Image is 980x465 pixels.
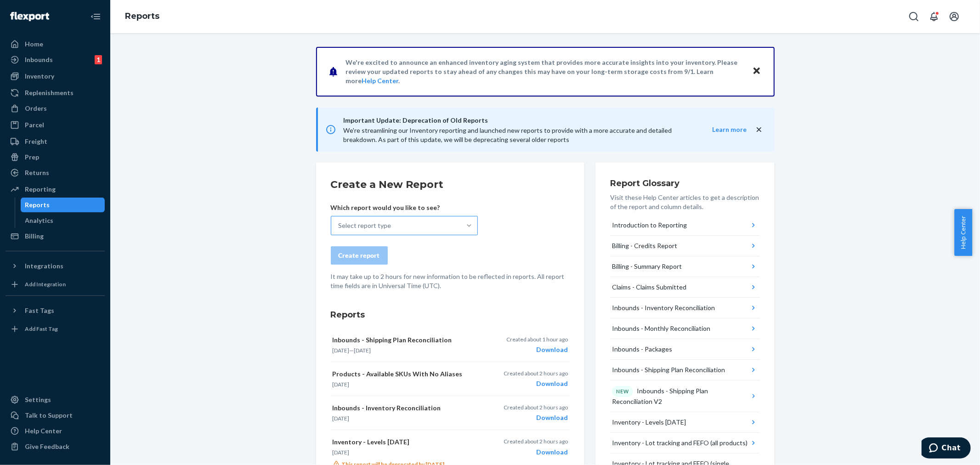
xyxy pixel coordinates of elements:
button: Close Navigation [86,7,105,26]
div: Inventory - Lot tracking and FEFO (all products) [612,438,748,448]
div: Inbounds - Shipping Plan Reconciliation [612,365,725,374]
div: Inventory [25,72,54,81]
a: Reporting [6,182,105,197]
button: Products - Available SKUs With No Aliases[DATE]Created about 2 hours agoDownload [331,362,570,396]
a: Reports [21,198,105,212]
button: Fast Tags [6,303,105,318]
time: [DATE] [333,415,350,422]
button: Inbounds - Inventory Reconciliation[DATE]Created about 2 hours agoDownload [331,396,570,430]
p: Created about 1 hour ago [506,335,568,343]
div: Billing - Credits Report [612,241,677,250]
button: Create report [331,246,388,265]
button: Inbounds - Shipping Plan Reconciliation [610,360,760,380]
p: Created about 2 hours ago [504,403,568,411]
div: Help Center [25,426,62,436]
div: Inbounds - Packages [612,345,672,354]
div: Replenishments [25,88,74,97]
div: Billing [25,232,44,241]
button: Open notifications [925,7,943,26]
time: [DATE] [333,449,350,456]
div: Introduction to Reporting [612,221,687,230]
div: Reporting [25,185,56,194]
a: Billing [6,229,105,244]
button: Integrations [6,259,105,273]
div: Download [504,379,568,388]
div: Download [504,448,568,457]
a: Help Center [362,77,399,85]
div: Parcel [25,120,44,130]
img: Flexport logo [10,12,49,21]
button: Introduction to Reporting [610,215,760,236]
button: Open Search Box [905,7,923,26]
div: Returns [25,168,49,177]
p: Created about 2 hours ago [504,437,568,445]
iframe: Opens a widget where you can chat to one of our agents [922,437,971,460]
h3: Report Glossary [610,177,760,189]
button: Inbounds - Shipping Plan Reconciliation[DATE]—[DATE]Created about 1 hour agoDownload [331,328,570,362]
p: Created about 2 hours ago [504,369,568,377]
div: Add Fast Tag [25,325,58,333]
div: Orders [25,104,47,113]
p: We're excited to announce an enhanced inventory aging system that provides more accurate insights... [346,58,743,85]
a: Add Integration [6,277,105,292]
button: Inbounds - Inventory Reconciliation [610,298,760,318]
a: Returns [6,165,105,180]
ol: breadcrumbs [118,3,167,30]
div: Claims - Claims Submitted [612,283,686,292]
a: Analytics [21,213,105,228]
time: [DATE] [333,381,350,388]
div: Download [506,345,568,354]
div: Inbounds - Monthly Reconciliation [612,324,710,333]
a: Reports [125,11,159,21]
button: Close [751,65,763,78]
button: Help Center [954,209,972,256]
button: Inventory - Levels [DATE] [610,412,760,433]
button: Open account menu [945,7,963,26]
div: Select report type [339,221,391,230]
div: Create report [339,251,380,260]
time: [DATE] [354,347,371,354]
button: Inbounds - Packages [610,339,760,360]
a: Orders [6,101,105,116]
div: Reports [25,200,50,210]
button: Billing - Credits Report [610,236,760,256]
time: [DATE] [333,347,350,354]
h2: Create a New Report [331,177,570,192]
button: Give Feedback [6,439,105,454]
a: Replenishments [6,85,105,100]
div: 1 [95,55,102,64]
div: Settings [25,395,51,404]
div: Freight [25,137,47,146]
button: NEWInbounds - Shipping Plan Reconciliation V2 [610,380,760,412]
a: Freight [6,134,105,149]
div: Inbounds - Shipping Plan Reconciliation V2 [612,386,749,406]
p: Visit these Help Center articles to get a description of the report and column details. [610,193,760,211]
button: close [754,125,764,135]
p: Which report would you like to see? [331,203,478,212]
div: Integrations [25,261,63,271]
div: Add Integration [25,280,66,288]
p: — [333,346,488,354]
div: Fast Tags [25,306,54,315]
a: Settings [6,392,105,407]
div: Download [504,413,568,422]
p: Inbounds - Inventory Reconciliation [333,403,488,413]
p: NEW [616,388,629,395]
a: Prep [6,150,105,164]
h3: Reports [331,309,570,321]
a: Home [6,37,105,51]
p: Products - Available SKUs With No Aliases [333,369,488,379]
div: Home [25,40,43,49]
p: Inventory - Levels [DATE] [333,437,488,447]
button: Claims - Claims Submitted [610,277,760,298]
div: Inbounds [25,55,53,64]
button: Billing - Summary Report [610,256,760,277]
div: Give Feedback [25,442,69,451]
div: Inventory - Levels [DATE] [612,418,686,427]
button: Inbounds - Monthly Reconciliation [610,318,760,339]
a: Inbounds1 [6,52,105,67]
span: Important Update: Deprecation of Old Reports [344,115,694,126]
a: Help Center [6,424,105,438]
